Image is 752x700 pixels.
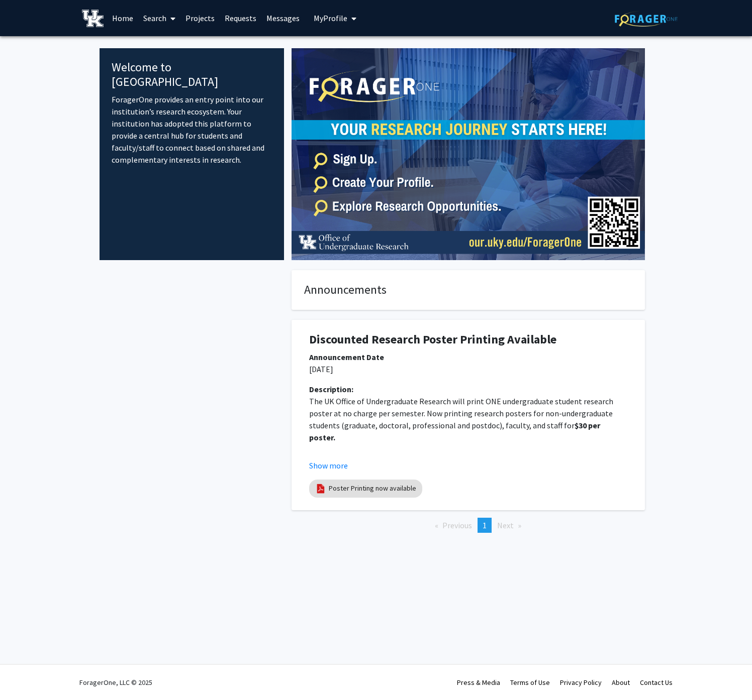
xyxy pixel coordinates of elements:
a: Terms of Use [510,678,550,687]
span: Next [497,520,514,530]
a: Poster Printing now available [329,483,416,494]
img: ForagerOne Logo [615,11,678,27]
img: University of Kentucky Logo [82,10,104,27]
span: Previous [442,520,472,530]
img: Cover Image [292,48,645,260]
a: Privacy Policy [560,678,602,687]
img: pdf_icon.png [315,483,326,494]
p: ForagerOne provides an entry point into our institution’s research ecosystem. Your institution ha... [112,93,272,166]
span: 1 [483,520,487,530]
p: [DATE] [309,363,627,375]
iframe: Chat [8,655,43,692]
span: My Profile [314,13,347,23]
h1: Discounted Research Poster Printing Available [309,332,627,347]
div: ForagerOne, LLC © 2025 [79,665,152,700]
strong: $30 per poster. [309,420,602,442]
a: Home [107,1,138,36]
span: The UK Office of Undergraduate Research will print ONE undergraduate student research poster at n... [309,396,615,430]
a: Contact Us [640,678,673,687]
ul: Pagination [292,518,645,533]
button: Show more [309,459,348,472]
div: Announcement Date [309,351,627,363]
a: Requests [220,1,261,36]
h4: Announcements [304,283,632,297]
a: Projects [180,1,220,36]
a: Press & Media [457,678,500,687]
a: Messages [261,1,305,36]
a: Search [138,1,180,36]
div: Description: [309,383,627,395]
a: About [612,678,630,687]
h4: Welcome to [GEOGRAPHIC_DATA] [112,60,272,89]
